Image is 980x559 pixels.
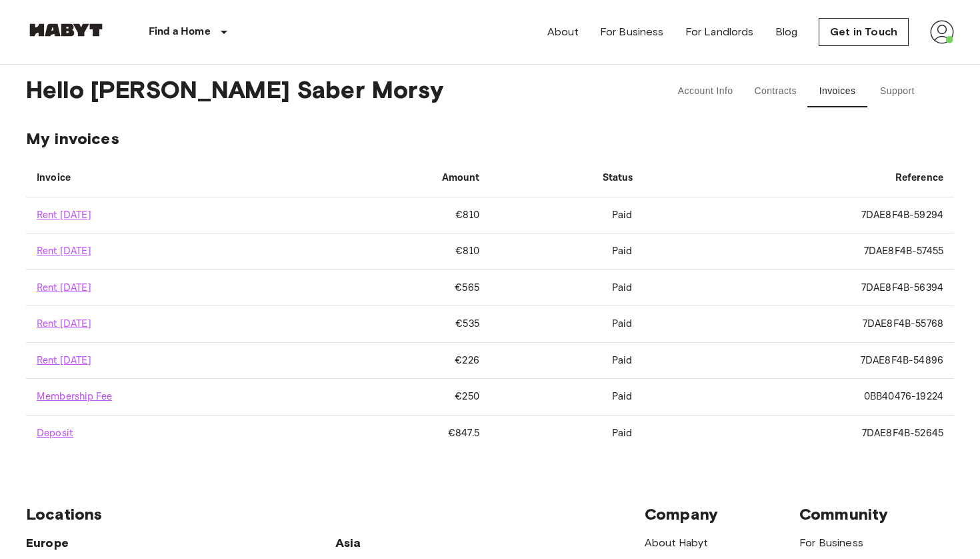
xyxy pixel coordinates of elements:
a: For Business [799,536,863,549]
td: €565 [315,270,490,306]
a: Get in Touch [819,18,909,46]
th: Amount [315,159,490,197]
span: Europe [26,536,69,550]
span: Asia [335,536,361,550]
a: Rent [DATE] [37,209,91,221]
td: Paid [490,306,643,342]
button: Account Info [667,75,744,107]
p: Find a Home [149,24,211,40]
td: Paid [490,270,643,306]
th: Reference [643,159,954,197]
td: 7DAE8F4B-56394 [643,270,954,306]
img: Habyt [26,23,106,37]
a: For Business [600,24,664,40]
td: Paid [490,416,643,451]
a: Rent [DATE] [37,282,91,294]
span: Community [799,504,888,524]
td: €226 [315,343,490,379]
td: Paid [490,233,643,269]
td: Paid [490,379,643,415]
a: Rent [DATE] [37,318,91,330]
a: Rent [DATE] [37,245,91,257]
td: €250 [315,379,490,415]
button: Invoices [807,75,867,107]
a: About [547,24,579,40]
th: Invoice [26,159,315,197]
td: Paid [490,197,643,233]
td: €847.5 [315,416,490,451]
span: Hello [PERSON_NAME] Saber Morsy [26,75,630,107]
td: €810 [315,197,490,233]
td: 7DAE8F4B-59294 [643,197,954,233]
td: 7DAE8F4B-54896 [643,343,954,379]
th: Status [490,159,643,197]
td: 0BB40476-19224 [643,379,954,415]
td: 7DAE8F4B-52645 [643,416,954,451]
span: My invoices [26,129,954,149]
td: €535 [315,306,490,342]
span: Locations [26,504,102,524]
a: For Landlords [685,24,754,40]
a: Deposit [37,427,73,440]
a: Blog [775,24,798,40]
button: Contracts [743,75,807,107]
a: Rent [DATE] [37,354,91,367]
img: avatar [930,20,954,44]
td: Paid [490,343,643,379]
td: 7DAE8F4B-57455 [643,233,954,269]
span: Company [645,504,718,524]
td: 7DAE8F4B-55768 [643,306,954,342]
table: invoices table [26,159,954,451]
button: Support [867,75,927,107]
a: About Habyt [645,536,708,549]
td: €810 [315,233,490,269]
a: Membership Fee [37,390,112,403]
